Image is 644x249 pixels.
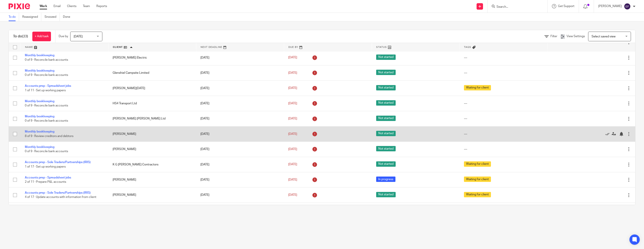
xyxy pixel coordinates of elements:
td: [DATE] [196,157,284,172]
span: Get Support [558,5,574,8]
span: [DATE] [288,117,297,120]
span: Not started [376,85,396,90]
a: Accounts prep - Spreadsheet jobs [25,176,71,179]
img: svg%3E [624,3,631,10]
a: Monthly bookkeeping [25,115,54,118]
span: 1 of 17 · Set up working papers [25,165,66,168]
div: --- [464,56,543,60]
td: Glenshiel Campsite Limited [108,65,196,81]
span: In progress [376,177,395,182]
td: [PERSON_NAME] [108,126,196,141]
a: Accounts prep - Spreadsheet jobs [25,84,71,87]
a: Monthly bookkeeping [25,146,54,149]
a: Clients [67,4,76,8]
span: 2 of 11 · Prepare P&L accounts [25,180,66,183]
a: Team [83,4,90,8]
span: [DATE] [288,87,297,90]
span: (23) [22,35,28,38]
span: 0 of 9 · Reconcile bank accounts [25,104,68,107]
p: Due by [59,34,68,38]
span: [DATE] [288,148,297,151]
td: [PERSON_NAME] Electric [108,50,196,65]
td: [DATE] [196,65,284,81]
a: + Add task [32,32,51,41]
span: [DATE] [288,102,297,105]
span: [DATE] [74,35,83,38]
a: Snoozed [45,13,60,21]
span: Waiting for client [464,85,491,90]
span: 0 of 9 · Reconcile bank accounts [25,150,68,153]
span: Not started [376,131,396,136]
span: Filter [550,35,557,38]
td: [PERSON_NAME][DATE] [108,81,196,96]
span: Tags [464,46,471,48]
td: [DATE] [196,172,284,187]
span: View Settings [566,35,585,38]
td: K G [PERSON_NAME] Contractors [108,157,196,172]
td: [DATE] [196,111,284,126]
span: 1 of 11 · Set up working papers [25,89,66,92]
a: Monthly bookkeeping [25,54,54,57]
a: Accounts prep - Sole Traders/Partnerships (IRIS) [25,191,91,194]
a: To do [9,13,19,21]
span: [DATE] [288,178,297,181]
span: Waiting for client [464,192,491,197]
td: [PERSON_NAME] [108,187,196,203]
a: Monthly bookkeeping [25,69,54,72]
span: [DATE] [288,133,297,136]
td: [PERSON_NAME] [PERSON_NAME] Ltd [108,111,196,126]
span: Select saved view [592,35,616,38]
a: Monthly bookkeeping [25,130,54,133]
td: HS4 Transport Ltd [108,96,196,111]
span: 8 of 9 · Review creditors and debtors [25,135,73,138]
span: [DATE] [288,71,297,74]
p: [PERSON_NAME] [598,4,622,8]
span: Not started [376,55,396,60]
span: Not started [376,100,396,106]
a: Done [63,13,73,21]
td: [PERSON_NAME] [108,203,196,218]
span: [DATE] [288,193,297,196]
span: Not started [376,146,396,151]
div: --- [464,147,543,151]
span: 4 of 17 · Update accounts with information from client [25,196,96,199]
td: [DATE] [196,203,284,218]
div: --- [464,71,543,75]
td: [PERSON_NAME] [108,142,196,157]
h1: To do [13,34,28,39]
td: [DATE] [196,142,284,157]
span: Not started [376,161,396,167]
div: --- [464,132,543,136]
td: [DATE] [196,81,284,96]
span: 0 of 9 · Reconcile bank accounts [25,119,68,122]
span: 0 of 9 · Reconcile bank accounts [25,74,68,77]
a: Reports [96,4,107,8]
span: [DATE] [288,163,297,166]
input: Search [496,5,535,9]
div: --- [464,101,543,106]
img: Pixie [9,3,30,9]
span: 0 of 9 · Reconcile bank accounts [25,58,68,61]
a: Accounts prep - Sole Traders/Partnerships (IRIS) [25,161,91,164]
span: Not started [376,70,396,75]
td: [DATE] [196,96,284,111]
a: Email [54,4,61,8]
span: Waiting for client [464,161,491,167]
span: Not started [376,192,396,197]
a: Mark as done [605,132,612,136]
td: [DATE] [196,126,284,141]
a: Monthly bookkeeping [25,100,54,103]
div: --- [464,116,543,121]
a: Reassigned [22,13,41,21]
td: [DATE] [196,187,284,203]
td: [PERSON_NAME] [108,172,196,187]
td: [DATE] [196,50,284,65]
span: Not started [376,116,396,121]
span: Waiting for client [464,177,491,182]
span: [DATE] [288,56,297,59]
a: Work [40,4,47,8]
